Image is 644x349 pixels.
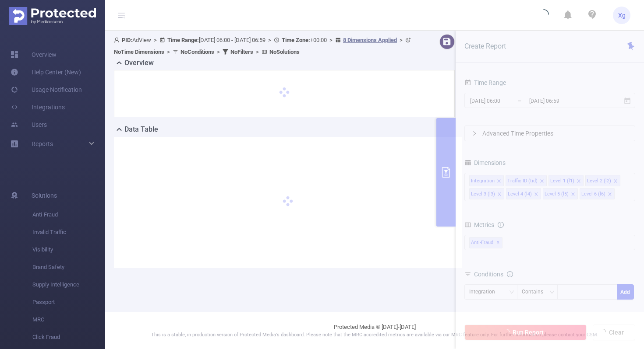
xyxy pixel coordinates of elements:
span: Invalid Traffic [32,223,105,241]
span: Visibility [32,241,105,258]
span: > [397,37,405,43]
span: > [164,49,173,55]
a: Usage Notification [11,81,82,98]
span: Supply Intelligence [32,276,105,293]
span: > [327,37,335,43]
p: This is a stable, in production version of Protected Media's dashboard. Please note that the MRC ... [127,332,622,339]
u: 8 Dimensions Applied [343,37,397,43]
b: Time Zone: [282,37,310,43]
b: PID: [122,37,132,43]
a: Help Center (New) [11,63,81,81]
img: Protected Media [9,7,96,25]
b: No Solutions [269,49,300,55]
b: No Time Dimensions [114,49,164,55]
span: Solutions [32,187,57,204]
footer: Protected Media © [DATE]-[DATE] [105,312,644,349]
span: Xg [618,7,626,24]
a: Integrations [11,98,65,116]
span: Passport [32,293,105,311]
i: icon: user [114,37,122,43]
span: Reports [32,140,53,147]
h2: Overview [124,58,154,68]
span: Brand Safety [32,258,105,276]
span: AdView [DATE] 06:00 - [DATE] 06:59 +00:00 [114,37,413,55]
span: Anti-Fraud [32,206,105,223]
span: > [151,37,159,43]
span: Click Fraud [32,328,105,346]
span: > [265,37,274,43]
a: Reports [32,135,53,153]
span: > [214,49,223,55]
b: No Filters [230,49,253,55]
h2: Data Table [124,124,158,135]
b: Time Range: [167,37,199,43]
a: Users [11,116,47,133]
i: icon: loading [538,9,549,21]
a: Overview [11,46,57,63]
span: MRC [32,311,105,328]
b: No Conditions [180,49,214,55]
span: > [253,49,262,55]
